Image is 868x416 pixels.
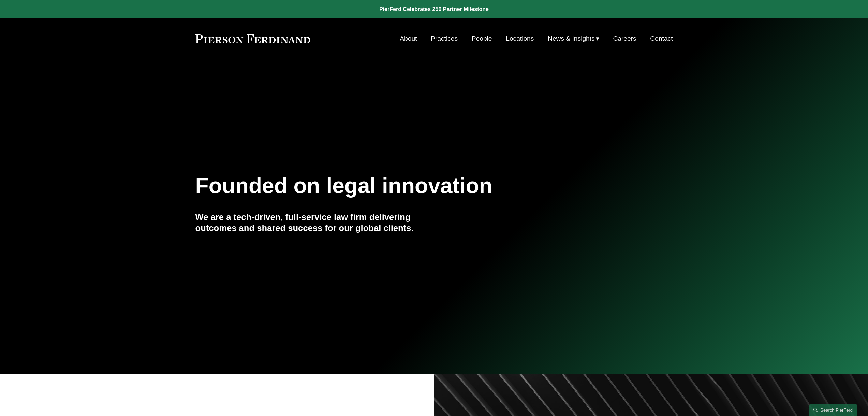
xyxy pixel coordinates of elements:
a: About [400,32,417,45]
a: Practices [431,32,458,45]
a: People [472,32,492,45]
a: folder dropdown [548,32,599,45]
a: Contact [650,32,673,45]
span: News & Insights [548,33,595,45]
a: Locations [506,32,534,45]
a: Search this site [809,404,857,416]
h4: We are a tech-driven, full-service law firm delivering outcomes and shared success for our global... [195,212,434,234]
a: Careers [613,32,636,45]
h1: Founded on legal innovation [195,173,593,198]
